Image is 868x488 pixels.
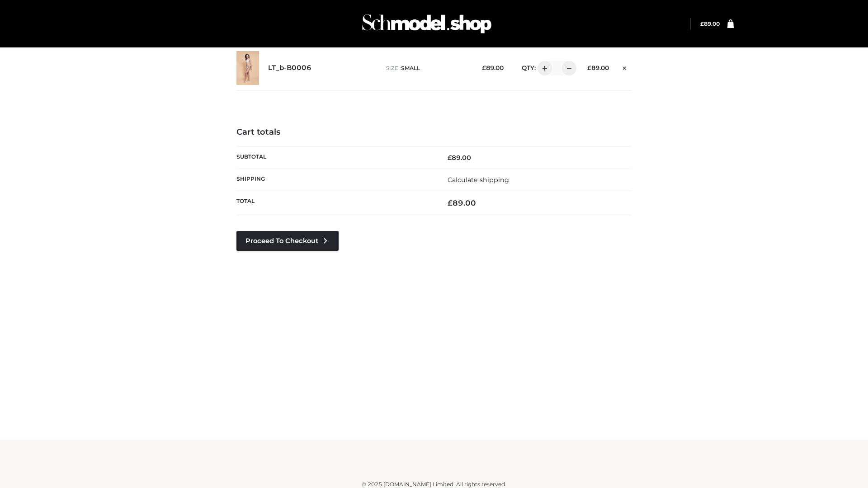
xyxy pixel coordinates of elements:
span: £ [700,20,704,27]
span: £ [482,64,486,71]
bdi: 89.00 [448,154,471,162]
bdi: 89.00 [482,64,504,71]
bdi: 89.00 [448,198,476,207]
th: Subtotal [236,146,434,169]
span: £ [448,198,453,207]
p: size : [386,64,468,72]
img: Schmodel Admin 964 [359,6,495,42]
a: Remove this item [618,61,632,73]
img: LT_b-B0006 - SMALL [236,51,259,85]
a: Calculate shipping [448,176,509,184]
a: Proceed to Checkout [236,231,339,251]
bdi: 89.00 [700,20,720,27]
span: SMALL [401,65,420,71]
bdi: 89.00 [587,64,609,71]
th: Shipping [236,169,434,191]
div: QTY: [513,61,573,75]
a: £89.00 [700,20,720,27]
h4: Cart totals [236,127,632,137]
span: £ [448,154,452,162]
a: LT_b-B0006 [268,64,311,72]
span: £ [587,64,591,71]
th: Total [236,191,434,215]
